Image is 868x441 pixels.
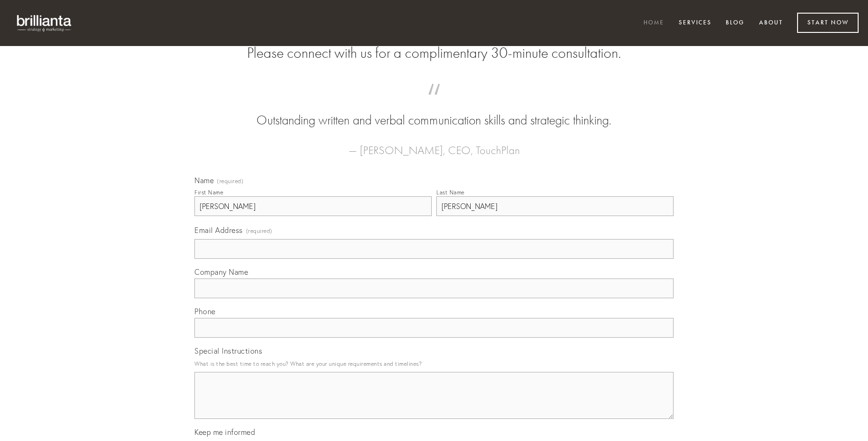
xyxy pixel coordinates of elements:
[194,267,248,277] span: Company Name
[194,44,674,62] h2: Please connect with us for a complimentary 30-minute consultation.
[194,176,214,185] span: Name
[194,225,243,235] span: Email Address
[753,15,789,31] a: About
[209,130,659,160] figcaption: — [PERSON_NAME], CEO, TouchPlan
[797,13,859,33] a: Start Now
[436,189,465,196] div: Last Name
[673,15,718,31] a: Services
[194,346,262,356] span: Special Instructions
[194,427,255,437] span: Keep me informed
[720,15,751,31] a: Blog
[217,178,243,184] span: (required)
[194,357,674,370] p: What is the best time to reach you? What are your unique requirements and timelines?
[194,189,223,196] div: First Name
[246,224,272,237] span: (required)
[194,307,216,316] span: Phone
[9,9,80,37] img: brillianta - research, strategy, marketing
[209,93,659,111] span: “
[637,15,670,31] a: Home
[209,93,659,130] blockquote: Outstanding written and verbal communication skills and strategic thinking.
